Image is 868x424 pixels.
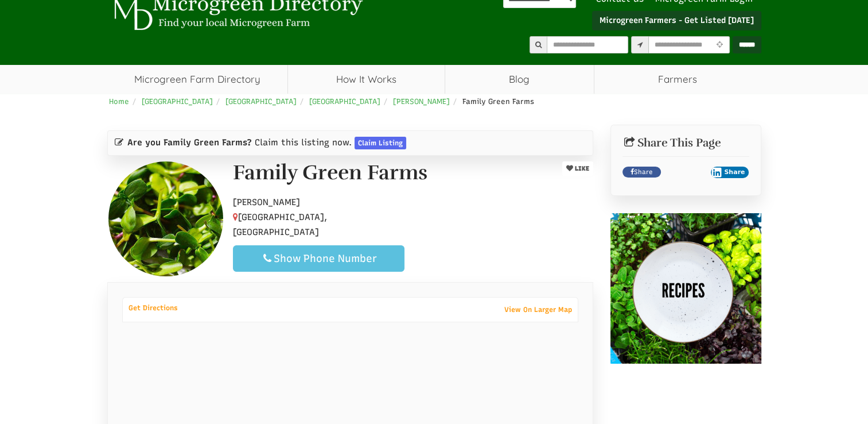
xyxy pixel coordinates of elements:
[123,301,184,315] a: Get Directions
[592,11,761,30] a: Microgreen Farmers - Get Listed [DATE]
[225,97,297,106] a: [GEOGRAPHIC_DATA]
[711,167,749,178] button: Share
[462,97,534,106] span: Family Green Farms
[499,302,578,318] a: View On Larger Map
[594,65,761,94] span: Farmers
[233,161,427,184] h1: Family Green Farms
[288,65,445,94] a: How It Works
[573,165,589,172] span: LIKE
[255,137,352,149] span: Claim this listing now.
[127,137,252,149] span: Are you Family Green Farms?
[562,161,593,176] button: LIKE
[233,212,327,237] span: [GEOGRAPHIC_DATA], [GEOGRAPHIC_DATA]
[142,97,213,106] a: [GEOGRAPHIC_DATA]
[445,65,594,94] a: Blog
[108,161,223,276] img: Contact Family Green Farms
[309,97,380,106] a: [GEOGRAPHIC_DATA]
[393,97,450,106] a: [PERSON_NAME]
[622,167,661,178] a: Share
[243,252,395,265] div: Show Phone Number
[107,65,288,94] a: Microgreen Farm Directory
[107,282,594,283] ul: Profile Tabs
[109,97,129,106] a: Home
[355,137,406,149] a: Claim Listing
[233,197,300,207] span: [PERSON_NAME]
[622,137,749,149] h2: Share This Page
[714,41,726,49] i: Use Current Location
[610,213,761,364] img: recipes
